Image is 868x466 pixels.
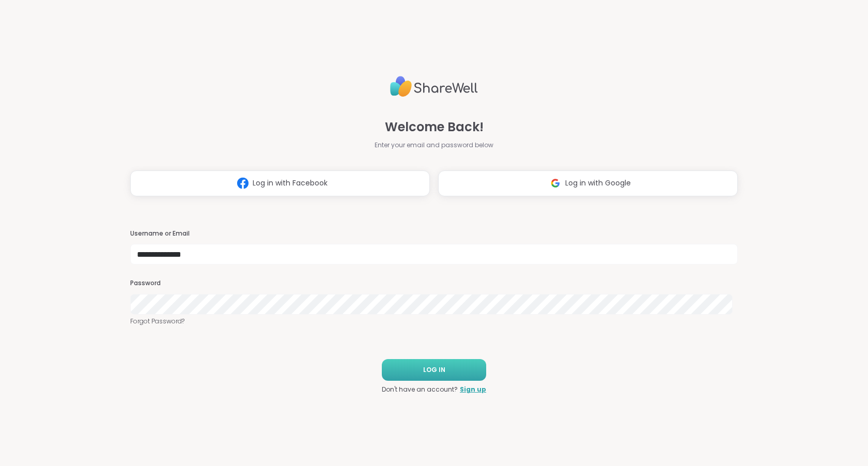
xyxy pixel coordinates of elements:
[253,178,328,189] span: Log in with Facebook
[130,229,738,238] h3: Username or Email
[546,174,565,193] img: ShareWell Logomark
[130,170,430,196] button: Log in with Facebook
[385,118,484,136] span: Welcome Back!
[130,317,738,326] a: Forgot Password?
[390,72,478,101] img: ShareWell Logo
[565,178,631,189] span: Log in with Google
[233,174,253,193] img: ShareWell Logomark
[460,385,486,394] a: Sign up
[375,141,493,150] span: Enter your email and password below
[382,359,486,381] button: LOG IN
[438,170,738,196] button: Log in with Google
[130,279,738,288] h3: Password
[382,385,458,394] span: Don't have an account?
[423,365,445,375] span: LOG IN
